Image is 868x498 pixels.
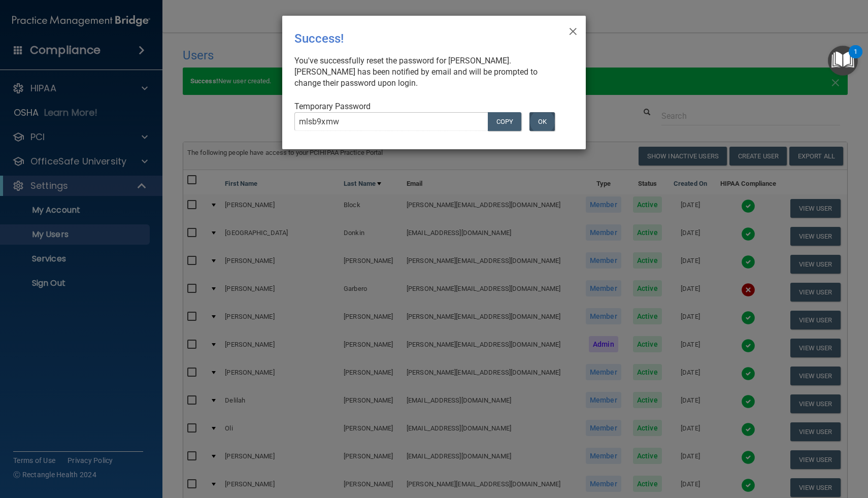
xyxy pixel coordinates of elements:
[294,55,565,89] div: You've successfully reset the password for [PERSON_NAME]. [PERSON_NAME] has been notified by emai...
[529,112,555,131] button: OK
[854,52,857,65] div: 1
[569,20,578,40] span: ×
[294,102,371,111] span: Temporary Password
[828,46,858,76] button: Open Resource Center, 1 new notification
[488,112,521,131] button: COPY
[294,24,532,53] div: Success!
